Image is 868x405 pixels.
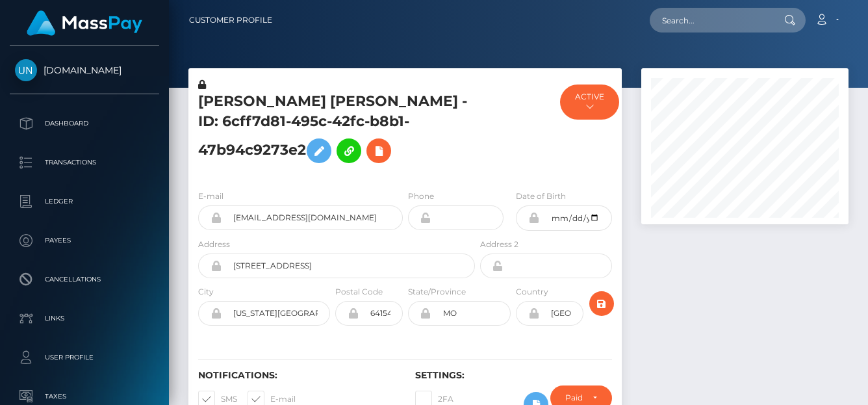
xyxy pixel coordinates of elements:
p: Transactions [15,153,154,172]
label: E-mail [198,190,223,202]
p: Cancellations [15,270,154,289]
h6: Notifications: [198,370,396,381]
label: Postal Code [335,286,383,298]
a: Dashboard [10,107,159,140]
label: Date of Birth [516,190,566,202]
p: User Profile [15,348,154,367]
a: User Profile [10,341,159,374]
p: Payees [15,231,154,250]
a: Transactions [10,146,159,179]
label: City [198,286,214,298]
label: Address 2 [480,239,518,250]
img: Unlockt.me [15,59,37,81]
a: Payees [10,224,159,257]
p: Links [15,309,154,328]
a: Ledger [10,185,159,218]
a: Customer Profile [189,7,272,34]
p: Ledger [15,192,154,211]
input: Search... [650,8,772,33]
h6: Settings: [415,370,613,381]
label: Address [198,239,230,250]
div: Paid by MassPay [565,393,582,403]
img: MassPay Logo [27,10,142,36]
span: [DOMAIN_NAME] [10,64,159,76]
h5: [PERSON_NAME] [PERSON_NAME] - ID: 6cff7d81-495c-42fc-b8b1-47b94c9273e2 [198,92,468,170]
button: ACTIVE [560,85,619,120]
label: State/Province [408,286,466,298]
a: Links [10,302,159,335]
label: Phone [408,190,434,202]
p: Dashboard [15,114,154,133]
a: Cancellations [10,263,159,296]
label: Country [516,286,548,298]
